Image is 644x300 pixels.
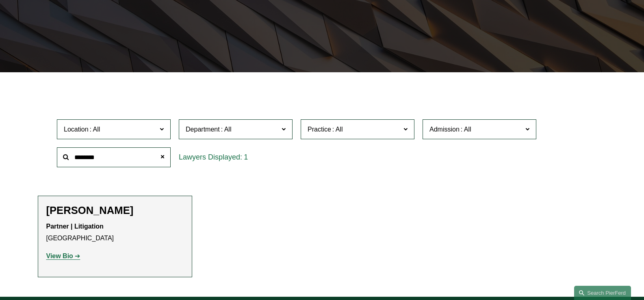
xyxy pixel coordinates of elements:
span: Practice [308,126,331,133]
p: [GEOGRAPHIC_DATA] [46,221,184,244]
strong: View Bio [46,253,73,259]
span: Location [64,126,89,133]
a: Search this site [574,286,631,300]
span: Department [186,126,220,133]
span: 1 [244,153,248,161]
span: Admission [429,126,460,133]
h2: [PERSON_NAME] [46,204,184,217]
a: View Bio [46,253,80,259]
strong: Partner | Litigation [46,223,104,230]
